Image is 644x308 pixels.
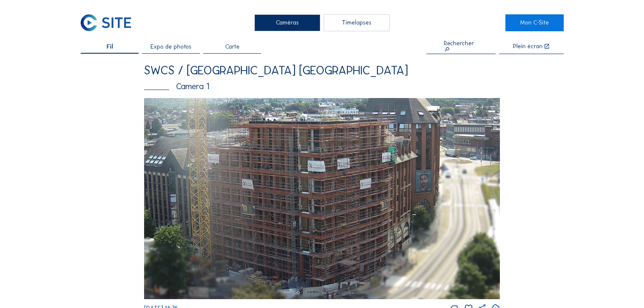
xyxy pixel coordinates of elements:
span: Carte [225,44,240,50]
div: Plein écran [513,44,543,50]
a: C-SITE Logo [81,14,139,31]
div: Rechercher [444,41,478,53]
div: Camera 1 [144,82,500,91]
div: SWCS / [GEOGRAPHIC_DATA] [GEOGRAPHIC_DATA] [144,65,500,76]
div: Timelapses [324,14,389,31]
span: Expo de photos [150,44,191,50]
img: Image [144,98,500,300]
img: C-SITE Logo [81,14,131,31]
span: Fil [106,44,113,50]
div: Caméras [254,14,320,31]
a: Mon C-Site [505,14,563,31]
